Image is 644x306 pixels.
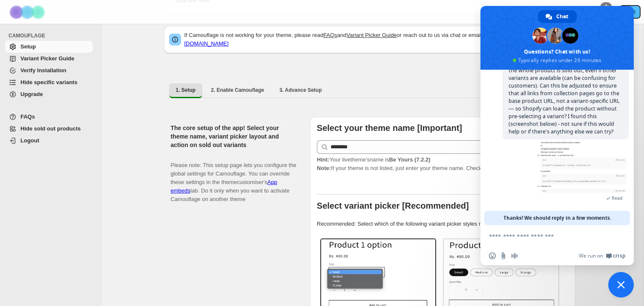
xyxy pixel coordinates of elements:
[5,111,93,123] a: FAQs
[171,153,296,204] p: Please note: This setup page lets you configure the global settings for Camouflage. You can overr...
[556,10,568,23] span: Chat
[628,6,640,18] span: Avatar with initials B
[20,125,81,132] span: Hide sold out products
[20,43,36,50] span: Setup
[176,87,196,93] span: 1. Setup
[317,156,569,173] p: If your theme is not listed, just enter your theme name. Check to find your theme name.
[601,2,612,11] div: 0
[538,10,577,23] div: Chat
[20,79,78,85] span: Hide specific variants
[5,65,93,76] a: Verify Installation
[317,165,331,171] strong: Note:
[608,272,634,297] div: Close chat
[317,156,431,163] span: Your live theme's name is
[5,88,93,100] a: Upgrade
[5,53,93,65] a: Variant Picker Guide
[323,32,337,38] a: FAQs
[20,67,66,74] span: Verify Installation
[489,252,496,259] span: Insert an emoji
[511,252,518,259] span: Audio message
[279,87,322,93] span: 3. Advance Setup
[632,9,635,14] text: B
[509,36,621,135] span: We're having an issue where on our collection pages, products link directly to a variant URL that...
[612,195,623,201] span: Read
[317,201,469,210] b: Select variant picker [Recommended]
[579,252,603,259] span: We run on
[500,252,507,259] span: Send a file
[9,32,96,39] span: CAMOUFLAGE
[317,123,462,133] b: Select your theme name [Important]
[346,32,397,38] a: Variant Picker Guide
[613,252,625,259] span: Crisp
[389,156,430,163] strong: Be Yours (7.2.2)
[5,123,93,135] a: Hide sold out products
[503,211,611,225] span: Thanks! We should reply in a few moments.
[7,0,49,24] img: Camouflage
[579,252,625,259] a: We run onCrisp
[20,91,43,97] span: Upgrade
[184,31,570,48] p: If Camouflage is not working for your theme, please read and or reach out to us via chat or email:
[5,76,93,88] a: Hide specific variants
[489,232,607,240] textarea: Compose your message...
[619,5,641,19] button: Avatar with initials B
[20,137,39,144] span: Logout
[317,156,330,163] strong: Hint:
[171,124,296,149] h2: The core setup of the app! Select your theme name, variant picker layout and action on sold out v...
[5,41,93,53] a: Setup
[20,113,35,120] span: FAQs
[5,135,93,147] a: Logout
[211,87,264,93] span: 2. Enable Camouflage
[20,55,74,62] span: Variant Picker Guide
[317,220,569,228] p: Recommended: Select which of the following variant picker styles match your theme.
